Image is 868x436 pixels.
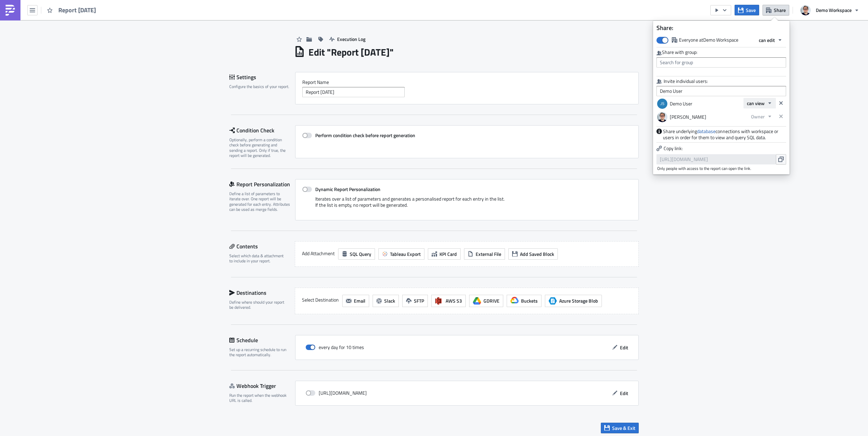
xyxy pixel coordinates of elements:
[774,6,786,14] span: Share
[657,166,786,171] span: Only people with access to the report can open the link.
[302,248,335,259] label: Add Attachment
[800,4,811,16] img: Avatar
[666,111,740,123] div: [PERSON_NAME]
[428,248,461,260] button: KPI Card
[507,295,541,307] button: Buckets
[431,295,466,307] button: AWS S3
[350,250,371,258] span: SQL Query
[337,35,365,43] span: Execution Log
[326,34,369,44] button: Execution Log
[229,84,291,89] div: Configure the basics of your report.
[229,381,295,391] div: Webhook Trigger
[229,393,291,403] div: Run the report when the webhook URL is called.
[656,57,786,68] input: Search for group
[483,297,500,304] span: GDRIVE
[666,98,740,110] div: Demo User
[521,297,538,304] span: Buckets
[308,46,394,58] h1: Edit " Report [DATE] "
[315,186,380,193] strong: Dynamic Report Personalization
[755,35,786,45] button: can edit
[378,248,424,260] button: Tableau Export
[759,37,775,44] span: can edit
[229,191,291,212] div: Define a list of parameters to iterate over. One report will be generated for each entry. Attribu...
[746,6,756,14] span: Save
[414,297,424,304] span: SFTP
[735,5,759,15] button: Save
[342,295,369,307] button: Email
[656,49,786,56] div: Share with group:
[354,297,365,304] span: Email
[601,423,639,433] button: Save & Exit
[656,111,668,123] img: Avatar
[302,79,632,85] label: Report Nam﻿e
[520,250,554,258] span: Add Saved Block
[656,37,738,44] label: Everyone at Demo Workspace
[748,111,776,122] button: Owner
[229,300,287,310] div: Define where should your report be delivered.
[464,248,505,260] button: External File
[446,297,462,304] span: AWS S3
[763,5,789,15] button: Share
[306,342,364,352] div: every day for 10 times
[663,128,786,141] span: Share underlying connections with workspace or users in order for them to view and query SQL data.
[508,248,558,260] button: Add Saved Block
[545,295,602,307] button: Azure Storage BlobAzure Storage Blob
[229,288,287,298] div: Destinations
[656,86,786,96] input: Add users or invite via em ail
[549,297,557,305] span: Azure Storage Blob
[229,335,295,345] div: Schedule
[390,250,421,258] span: Tableau Export
[612,424,635,432] span: Save & Exit
[796,3,863,18] button: Demo Workspace
[5,5,16,16] img: PushMetrics
[302,295,339,305] label: Select Destination
[469,295,503,307] button: GDRIVE
[315,132,415,139] strong: Perform condition check before report generation
[229,253,287,264] div: Select which data & attachment to include in your report.
[476,250,501,258] span: External File
[229,241,287,251] div: Contents
[656,144,786,152] p: Copy link:
[697,128,715,135] a: database
[58,6,97,14] span: Report [DATE]
[338,248,375,260] button: SQL Query
[656,78,786,84] label: Invite individual users:
[402,295,428,307] button: SFTP
[743,98,776,108] button: can view
[656,98,668,110] img: Avatar
[653,24,790,31] h4: Share:
[229,137,291,158] div: Optionally, perform a condition check before generating and sending a report. Only if true, the r...
[373,295,399,307] button: Slack
[229,179,295,189] div: Report Personalization
[439,250,457,258] span: KPI Card
[302,196,632,213] div: Iterates over a list of parameters and generates a personalised report for each entry in the list...
[384,297,395,304] span: Slack
[306,388,367,398] div: [URL][DOMAIN_NAME]
[559,297,598,304] span: Azure Storage Blob
[609,342,632,353] button: Edit
[229,72,295,82] div: Settings
[620,344,628,351] span: Edit
[816,6,852,14] span: Demo Workspace
[620,390,628,397] span: Edit
[229,125,295,135] div: Condition Check
[751,113,765,120] span: Owner
[609,388,632,398] button: Edit
[747,100,765,107] span: can view
[229,347,291,358] div: Set up a recurring schedule to run the report automatically.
